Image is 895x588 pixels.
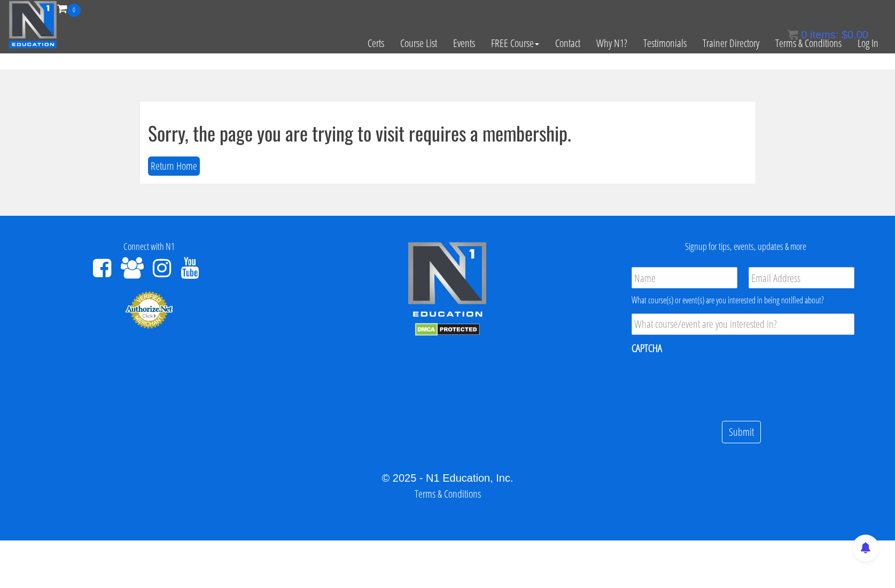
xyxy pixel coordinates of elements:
a: Course List [392,17,445,69]
img: DMCA.com Protection Status [415,323,480,336]
a: Contact [547,17,588,69]
img: n1-edu-logo [407,241,487,320]
a: Log In [850,17,886,69]
div: What course(s) or event(s) are you interested in being notified about? [632,294,854,307]
a: FREE Course [483,17,547,69]
span: items: [810,29,838,41]
bdi: 0.00 [842,29,868,41]
a: 0 [57,1,81,15]
input: Submit [722,421,761,444]
a: Events [445,17,483,69]
a: Why N1? [588,17,635,69]
h4: Connect with N1 [8,241,290,252]
a: Terms & Conditions [415,487,481,501]
input: Email Address [749,267,854,288]
img: icon11.png [788,29,798,40]
label: CAPTCHA [632,341,662,355]
h4: Signup for tips, events, updates & more [605,241,887,252]
div: © 2025 - N1 Education, Inc. [8,470,887,486]
span: $ [842,29,847,41]
a: Terms & Conditions [767,17,850,69]
input: What course/event are you interested in? [632,313,854,335]
img: Authorize.Net Merchant - Click to Verify [125,291,173,329]
button: Return Home [148,156,200,176]
span: 0 [67,4,81,17]
span: 0 [801,29,807,41]
a: Certs [360,17,392,69]
a: Testimonials [635,17,695,69]
img: n1-education [9,1,57,49]
a: Trainer Directory [695,17,767,69]
h1: Sorry, the page you are trying to visit requires a membership. [148,122,748,144]
a: 0 items: $0.00 [788,29,868,41]
input: Name [632,267,737,288]
iframe: reCAPTCHA [632,362,794,404]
